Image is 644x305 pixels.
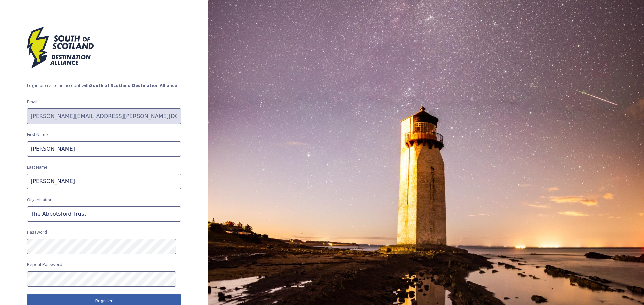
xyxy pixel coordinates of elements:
strong: South of Scotland Destination Alliance [90,82,177,88]
input: Acme Inc [27,206,181,222]
span: Repeat Password [27,261,62,268]
span: Organisation [27,197,53,203]
input: john.doe@snapsea.io [27,108,181,124]
span: Password [27,229,47,235]
span: Log in or create an account with [27,82,181,89]
span: First Name [27,131,48,138]
img: 2021_SSH_Destination_colour.png [27,27,94,72]
span: Last Name [27,164,48,170]
input: John [27,141,181,157]
span: Email [27,99,37,105]
input: Doe [27,174,181,189]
